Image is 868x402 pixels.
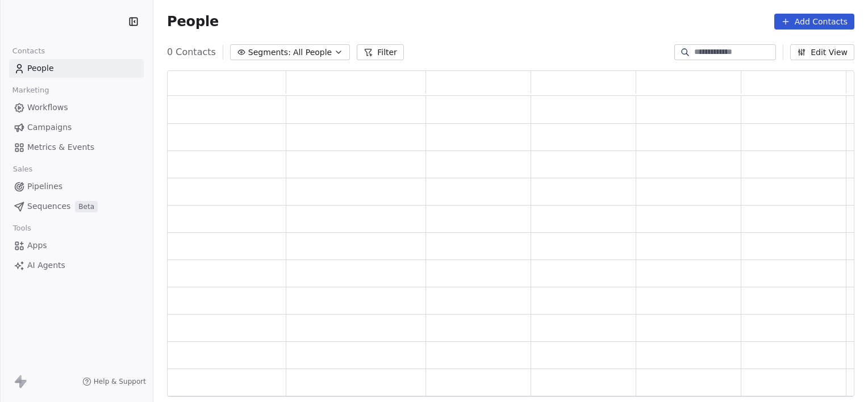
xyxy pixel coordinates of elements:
a: Help & Support [82,377,146,386]
button: Filter [357,44,404,60]
a: Campaigns [9,118,144,137]
span: Pipelines [27,181,62,192]
a: People [9,59,144,78]
span: Metrics & Events [27,141,94,153]
a: Workflows [9,98,144,117]
span: People [27,62,54,74]
span: Campaigns [27,122,72,133]
span: Marketing [7,82,54,99]
a: Apps [9,236,144,255]
span: People [167,13,219,30]
a: AI Agents [9,256,144,275]
span: All People [293,47,332,58]
span: Sales [8,161,37,178]
span: Apps [27,240,47,252]
span: Help & Support [94,377,146,386]
span: Contacts [7,43,50,60]
span: Workflows [27,102,68,114]
a: SequencesBeta [9,197,144,216]
button: Add Contacts [774,14,854,30]
a: Metrics & Events [9,138,144,157]
a: Pipelines [9,177,144,196]
span: AI Agents [27,259,65,271]
span: Beta [75,201,98,212]
span: Sequences [27,200,70,212]
span: Segments: [248,47,291,58]
span: 0 Contacts [167,45,216,59]
button: Edit View [790,44,854,60]
span: Tools [8,220,36,237]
